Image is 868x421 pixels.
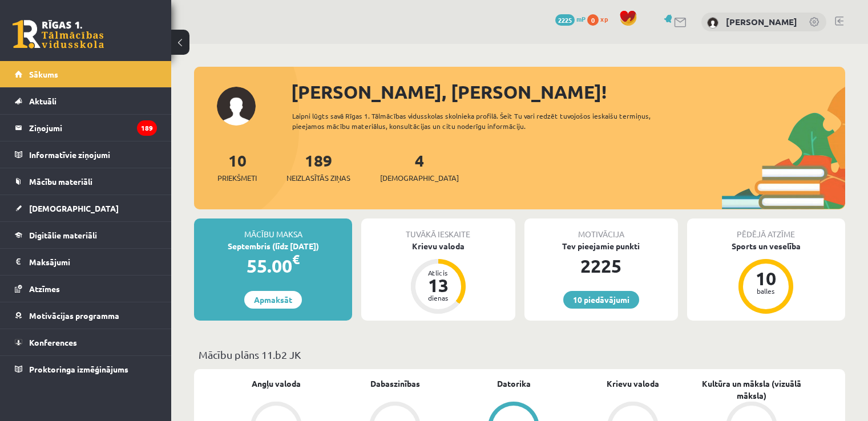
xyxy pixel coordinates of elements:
div: Septembris (līdz [DATE]) [194,240,352,252]
a: Datorika [497,378,531,390]
div: Atlicis [421,269,455,276]
a: Apmaksāt [244,291,302,309]
a: Informatīvie ziņojumi [15,141,157,168]
a: [DEMOGRAPHIC_DATA] [15,195,157,221]
span: Digitālie materiāli [29,230,97,240]
span: 2225 [555,14,575,26]
div: Pēdējā atzīme [687,218,845,240]
span: [DEMOGRAPHIC_DATA] [380,172,459,184]
a: Sākums [15,61,157,87]
div: 10 [749,269,783,288]
a: Proktoringa izmēģinājums [15,356,157,382]
a: Krievu valoda Atlicis 13 dienas [361,240,515,315]
a: Mācību materiāli [15,168,157,195]
a: 189Neizlasītās ziņas [286,150,350,184]
a: Konferences [15,329,157,355]
span: Atzīmes [29,284,60,294]
a: 10Priekšmeti [217,150,257,184]
div: [PERSON_NAME], [PERSON_NAME]! [291,78,845,106]
a: Digitālie materiāli [15,222,157,248]
a: Rīgas 1. Tālmācības vidusskola [13,20,104,48]
div: 13 [421,276,455,294]
a: Dabaszinības [370,378,420,390]
span: Sākums [29,69,58,79]
a: Krievu valoda [607,378,659,390]
a: Kultūra un māksla (vizuālā māksla) [692,378,811,402]
div: balles [749,288,783,294]
span: € [292,251,300,268]
legend: Informatīvie ziņojumi [29,141,157,168]
span: [DEMOGRAPHIC_DATA] [29,203,119,213]
span: Neizlasītās ziņas [286,172,350,184]
div: Krievu valoda [361,240,515,252]
legend: Maksājumi [29,249,157,275]
div: Sports un veselība [687,240,845,252]
div: 55.00 [194,252,352,280]
div: Tuvākā ieskaite [361,218,515,240]
a: 0 xp [587,14,613,23]
div: Laipni lūgts savā Rīgas 1. Tālmācības vidusskolas skolnieka profilā. Šeit Tu vari redzēt tuvojošo... [292,111,683,131]
a: 10 piedāvājumi [563,291,639,309]
a: Ziņojumi189 [15,115,157,141]
div: dienas [421,294,455,301]
a: 2225 mP [555,14,586,23]
a: Atzīmes [15,276,157,302]
a: Maksājumi [15,249,157,275]
span: 0 [587,14,599,26]
div: Tev pieejamie punkti [524,240,678,252]
img: Grieta Anna Novika [707,17,718,29]
span: Konferences [29,337,77,347]
span: xp [600,14,608,23]
legend: Ziņojumi [29,115,157,141]
span: Proktoringa izmēģinājums [29,364,128,374]
a: Sports un veselība 10 balles [687,240,845,315]
span: Mācību materiāli [29,176,92,187]
i: 189 [137,120,157,136]
a: Motivācijas programma [15,302,157,329]
div: 2225 [524,252,678,280]
a: Aktuāli [15,88,157,114]
div: Mācību maksa [194,218,352,240]
span: mP [576,14,586,23]
a: 4[DEMOGRAPHIC_DATA] [380,150,459,184]
p: Mācību plāns 11.b2 JK [199,347,841,362]
span: Motivācijas programma [29,310,119,321]
div: Motivācija [524,218,678,240]
a: Angļu valoda [252,378,301,390]
a: [PERSON_NAME] [726,16,797,27]
span: Aktuāli [29,96,56,106]
span: Priekšmeti [217,172,257,184]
